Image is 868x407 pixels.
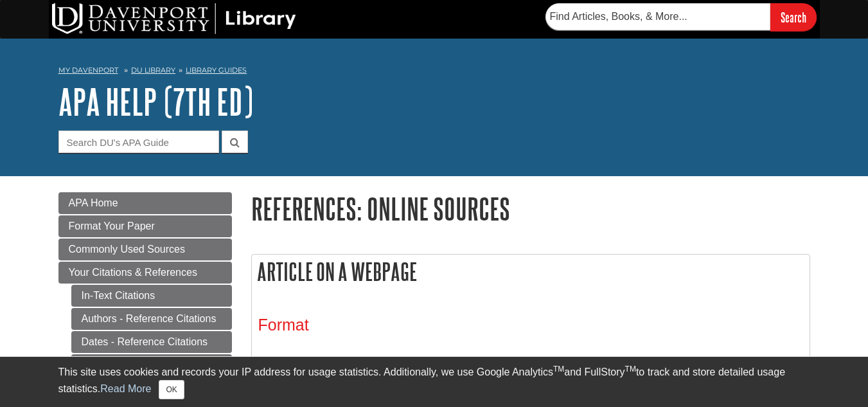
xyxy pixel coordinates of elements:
button: Close [159,380,184,399]
a: In-Text Citations [71,285,232,307]
form: Searches DU Library's articles, books, and more [545,3,817,31]
p: Author’s Last Name, First Initial(s). (Date). . Name of Website. URL [258,347,803,384]
span: Commonly Used Sources [69,244,185,255]
a: Read More [100,383,151,394]
span: Format Your Paper [69,221,155,231]
nav: breadcrumb [58,62,810,82]
a: Title Formats [71,354,232,376]
a: APA Help (7th Ed) [58,82,253,122]
input: Search [770,3,817,31]
span: APA Home [69,197,118,208]
input: Search DU's APA Guide [58,131,219,153]
sup: TM [553,365,564,374]
a: DU Library [131,66,175,75]
a: Authors - Reference Citations [71,308,232,330]
input: Find Articles, Books, & More... [545,3,770,30]
sup: TM [625,365,636,374]
a: Dates - Reference Citations [71,331,232,353]
a: Your Citations & References [58,262,232,284]
a: APA Home [58,192,232,214]
div: This site uses cookies and records your IP address for usage statistics. Additionally, we use Goo... [58,365,810,399]
h2: Article on a Webpage [252,255,810,289]
img: DU Library [52,3,296,34]
span: Your Citations & References [69,267,197,278]
a: Format Your Paper [58,215,232,237]
a: Commonly Used Sources [58,239,232,260]
h3: Format [258,316,803,334]
h1: References: Online Sources [251,192,810,225]
a: My Davenport [58,65,118,76]
a: Library Guides [186,66,247,75]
